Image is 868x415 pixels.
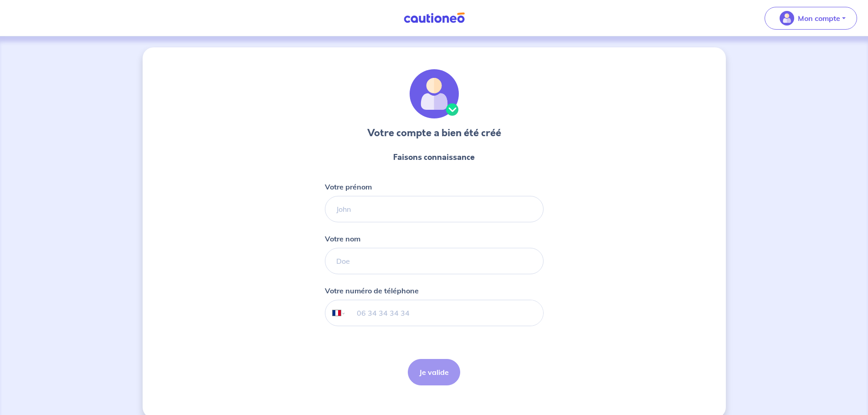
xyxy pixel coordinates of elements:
[325,285,419,296] p: Votre numéro de téléphone
[393,151,475,163] p: Faisons connaissance
[325,196,544,222] input: John
[780,11,794,26] img: illu_account_valid_menu.svg
[325,233,360,244] p: Votre nom
[410,69,459,118] img: illu_account_valid.svg
[765,7,857,30] button: illu_account_valid_menu.svgMon compte
[325,248,544,274] input: Doe
[325,181,372,192] p: Votre prénom
[346,300,543,326] input: 06 34 34 34 34
[367,126,501,140] h3: Votre compte a bien été créé
[798,13,840,24] p: Mon compte
[400,12,468,24] img: Cautioneo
